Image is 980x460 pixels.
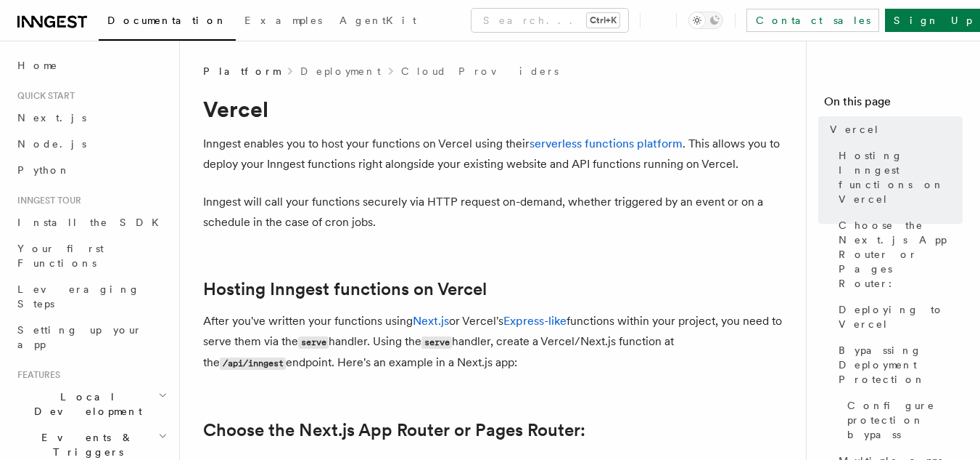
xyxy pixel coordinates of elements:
[839,302,963,331] span: Deploying to Vercel
[298,336,329,349] code: serve
[12,276,170,317] a: Leveraging Steps
[12,90,75,102] span: Quick start
[12,369,60,381] span: Features
[12,157,170,183] a: Python
[99,4,236,41] a: Documentation
[401,64,559,78] a: Cloud Providers
[839,218,963,291] span: Choose the Next.js App Router or Pages Router:
[203,279,487,299] a: Hosting Inngest functions on Vercel
[203,134,783,174] p: Inngest enables you to host your functions on Vercel using their . This allows you to deploy your...
[236,4,331,39] a: Examples
[17,58,58,73] span: Home
[421,336,452,349] code: serve
[12,195,81,206] span: Inngest tour
[339,15,416,26] span: AgentKit
[833,296,963,337] a: Deploying to Vercel
[17,164,70,176] span: Python
[12,52,170,78] a: Home
[203,96,783,122] h1: Vercel
[17,283,140,310] span: Leveraging Steps
[244,15,322,26] span: Examples
[841,392,963,448] a: Configure protection bypass
[472,9,628,32] button: Search...Ctrl+K
[824,93,963,116] h4: On this page
[17,243,104,269] span: Your first Functions
[833,337,963,392] a: Bypassing Deployment Protection
[824,116,963,142] a: Vercel
[12,235,170,276] a: Your first Functions
[847,398,963,442] span: Configure protection bypass
[833,212,963,296] a: Choose the Next.js App Router or Pages Router:
[203,192,783,233] p: Inngest will call your functions securely via HTTP request on-demand, whether triggered by an eve...
[833,142,963,212] a: Hosting Inngest functions on Vercel
[12,317,170,358] a: Setting up your app
[530,137,683,150] a: serverless functions platform
[12,131,170,157] a: Node.js
[331,4,425,39] a: AgentKit
[220,358,286,370] code: /api/inngest
[413,314,449,328] a: Next.js
[17,112,86,124] span: Next.js
[300,64,381,78] a: Deployment
[587,13,619,28] kbd: Ctrl+K
[203,420,585,440] a: Choose the Next.js App Router or Pages Router:
[107,15,227,26] span: Documentation
[203,64,280,78] span: Platform
[12,390,158,419] span: Local Development
[17,138,86,150] span: Node.js
[746,9,879,32] a: Contact sales
[839,148,963,206] span: Hosting Inngest functions on Vercel
[203,311,783,374] p: After you've written your functions using or Vercel's functions within your project, you need to ...
[503,314,567,328] a: Express-like
[839,343,963,387] span: Bypassing Deployment Protection
[688,12,723,29] button: Toggle dark mode
[12,105,170,131] a: Next.js
[17,217,168,228] span: Install the SDK
[12,384,170,424] button: Local Development
[830,122,880,137] span: Vercel
[17,324,142,350] span: Setting up your app
[12,430,158,459] span: Events & Triggers
[12,209,170,235] a: Install the SDK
